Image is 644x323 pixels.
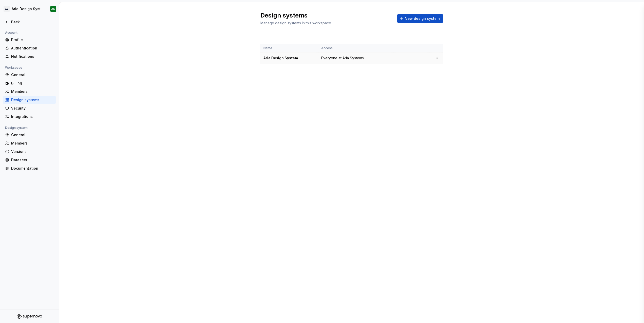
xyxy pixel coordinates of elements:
[11,141,54,146] div: Members
[3,164,56,172] a: Documentation
[3,156,56,164] a: Datasets
[321,56,364,61] span: Everyone at Aria Systems
[3,65,24,71] div: Workspace
[260,44,318,52] th: Name
[11,114,54,119] div: Integrations
[12,6,44,11] div: Aria Design System
[3,104,56,112] a: Security
[260,11,391,20] h2: Design systems
[11,54,54,59] div: Notifications
[318,44,394,52] th: Access
[3,96,56,104] a: Design systems
[11,72,54,77] div: General
[11,106,54,111] div: Security
[17,314,42,319] svg: Supernova Logo
[11,46,54,51] div: Authentication
[3,148,56,156] a: Versions
[11,20,54,25] div: Back
[3,18,56,26] a: Back
[3,131,56,139] a: General
[11,37,54,42] div: Profile
[3,87,56,96] a: Members
[3,71,56,79] a: General
[11,89,54,94] div: Members
[4,6,10,12] div: AS
[51,7,55,11] div: AN
[11,97,54,102] div: Design systems
[260,21,332,25] span: Manage design systems in this workspace.
[11,157,54,163] div: Datasets
[3,139,56,147] a: Members
[3,79,56,87] a: Billing
[405,16,440,21] span: New design system
[3,36,56,44] a: Profile
[3,44,56,52] a: Authentication
[3,30,20,36] div: Account
[3,52,56,61] a: Notifications
[263,56,315,61] div: Aria Design System
[11,132,54,137] div: General
[1,3,58,14] button: ASAria Design SystemAN
[11,149,54,154] div: Versions
[3,125,30,131] div: Design system
[397,14,443,23] button: New design system
[11,81,54,86] div: Billing
[11,166,54,171] div: Documentation
[3,113,56,121] a: Integrations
